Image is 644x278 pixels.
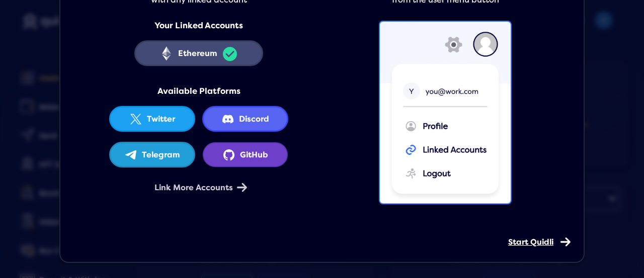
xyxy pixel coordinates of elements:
[508,237,553,247] span: Start Quidli
[109,106,195,132] div: Twitter
[111,21,287,30] div: Your Linked Accounts
[202,106,288,132] div: Discord
[134,40,263,66] div: Ethereum
[111,86,287,96] div: Available Platforms
[109,142,195,168] div: Telegram
[379,21,512,204] img: linked account
[154,183,233,193] span: Link More Accounts
[203,142,288,167] div: GitHub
